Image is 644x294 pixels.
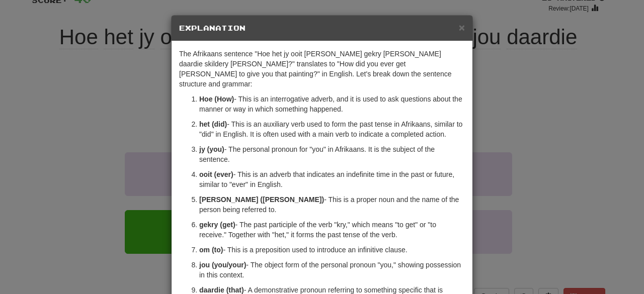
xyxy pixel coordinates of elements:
[179,49,465,89] p: The Afrikaans sentence "Hoe het jy ooit [PERSON_NAME] gekry [PERSON_NAME] daardie skildery [PERSO...
[459,22,465,33] button: Close
[199,145,224,153] strong: jy (you)
[199,169,465,189] p: - This is an adverb that indicates an indefinite time in the past or future, similar to "ever" in...
[199,221,235,229] strong: gekry (get)
[199,246,223,254] strong: om (to)
[199,286,244,294] strong: daardie (that)
[199,260,465,280] p: - The object form of the personal pronoun "you," showing possession in this context.
[199,220,465,240] p: - The past participle of the verb "kry," which means "to get" or "to receive." Together with "het...
[199,195,324,204] strong: [PERSON_NAME] ([PERSON_NAME])
[459,22,465,33] span: ×
[199,94,465,114] p: - This is an interrogative adverb, and it is used to ask questions about the manner or way in whi...
[199,170,233,178] strong: ooit (ever)
[199,261,246,269] strong: jou (you/your)
[199,95,234,103] strong: Hoe (How)
[199,194,465,215] p: - This is a proper noun and the name of the person being referred to.
[199,144,465,164] p: - The personal pronoun for "you" in Afrikaans. It is the subject of the sentence.
[199,245,465,255] p: - This is a preposition used to introduce an infinitive clause.
[199,120,227,128] strong: het (did)
[199,119,465,139] p: - This is an auxiliary verb used to form the past tense in Afrikaans, similar to "did" in English...
[179,23,465,33] h5: Explanation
